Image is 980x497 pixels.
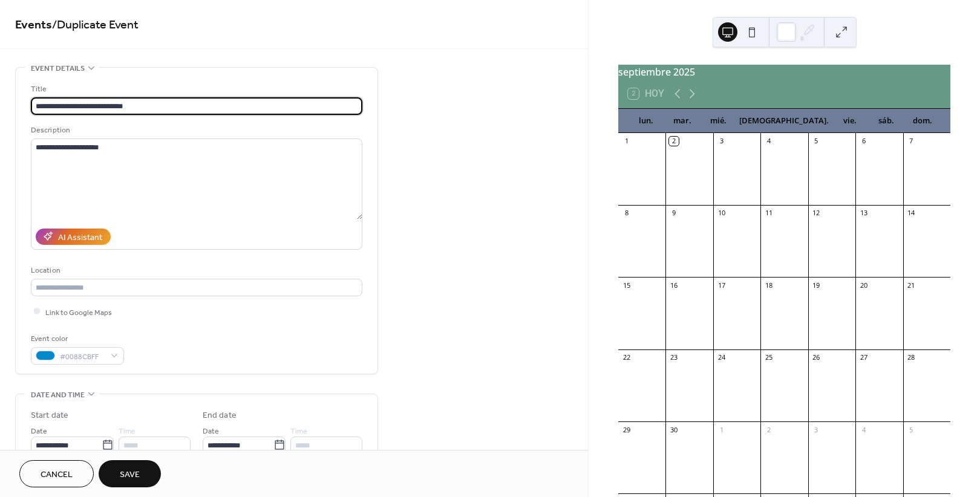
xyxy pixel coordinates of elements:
div: 10 [717,209,726,218]
div: 24 [717,353,726,362]
div: 5 [907,425,916,434]
div: 30 [669,425,678,434]
div: 6 [859,137,868,146]
div: 20 [859,281,868,290]
div: sáb. [868,109,904,133]
div: Location [31,264,360,277]
div: 13 [859,209,868,218]
div: dom. [904,109,941,133]
button: Save [99,460,161,487]
span: Date [31,424,47,437]
div: 29 [622,425,631,434]
div: Title [31,83,360,96]
div: mié. [701,109,737,133]
div: 27 [859,353,868,362]
div: lun. [628,109,664,133]
div: 3 [717,137,726,146]
div: 12 [812,209,821,218]
span: Link to Google Maps [45,306,112,319]
span: #0088CBFF [60,350,105,363]
div: 16 [669,281,678,290]
span: Time [119,424,136,437]
div: 18 [764,281,773,290]
div: [DEMOGRAPHIC_DATA]. [736,109,832,133]
div: 23 [669,353,678,362]
div: 1 [717,425,726,434]
div: AI Assistant [58,231,102,244]
div: 4 [859,425,868,434]
span: Time [290,424,307,437]
div: Event color [31,333,122,345]
span: Date and time [31,389,85,401]
div: 3 [812,425,821,434]
div: 2 [764,425,773,434]
div: 19 [812,281,821,290]
div: 26 [812,353,821,362]
div: vie. [832,109,868,133]
div: 8 [622,209,631,218]
div: septiembre 2025 [618,65,950,79]
span: Event details [31,62,85,75]
div: Description [31,124,360,137]
div: 7 [907,137,916,146]
div: 25 [764,353,773,362]
div: 22 [622,353,631,362]
div: 4 [764,137,773,146]
div: End date [203,409,237,422]
div: 21 [907,281,916,290]
div: 9 [669,209,678,218]
span: Save [120,469,140,481]
div: 5 [812,137,821,146]
span: / Duplicate Event [52,13,139,37]
a: Events [15,13,52,37]
button: AI Assistant [36,229,111,245]
div: 17 [717,281,726,290]
span: Date [203,424,219,437]
div: Start date [31,409,68,422]
div: mar. [664,109,701,133]
button: Cancel [19,460,94,487]
div: 15 [622,281,631,290]
div: 11 [764,209,773,218]
div: 28 [907,353,916,362]
div: 14 [907,209,916,218]
span: Cancel [41,469,73,481]
div: 2 [669,137,678,146]
div: 1 [622,137,631,146]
